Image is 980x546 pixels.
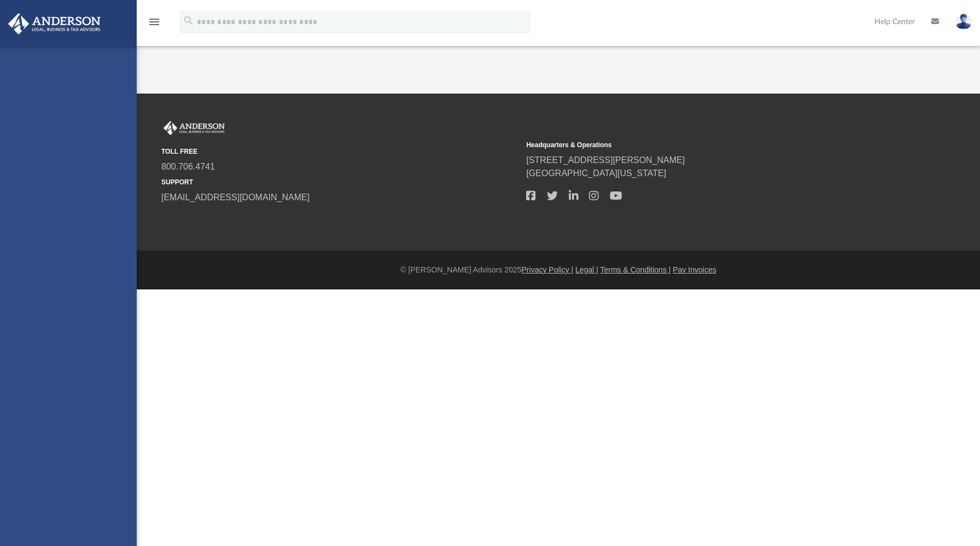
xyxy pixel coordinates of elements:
[161,193,310,202] a: [EMAIL_ADDRESS][DOMAIN_NAME]
[522,265,574,274] a: Privacy Policy |
[137,264,980,276] div: © [PERSON_NAME] Advisors 2025
[955,14,972,30] img: User Pic
[148,21,161,28] a: menu
[161,162,215,171] a: 800.706.4741
[5,13,104,34] img: Anderson Advisors Platinum Portal
[526,140,883,150] small: Headquarters & Operations
[526,155,685,165] a: [STREET_ADDRESS][PERSON_NAME]
[600,265,671,274] a: Terms & Conditions |
[673,265,716,274] a: Pay Invoices
[161,147,518,156] small: TOLL FREE
[148,15,161,28] i: menu
[575,265,598,274] a: Legal |
[161,121,227,135] img: Anderson Advisors Platinum Portal
[183,15,195,27] i: search
[526,169,666,178] a: [GEOGRAPHIC_DATA][US_STATE]
[161,177,518,187] small: SUPPORT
